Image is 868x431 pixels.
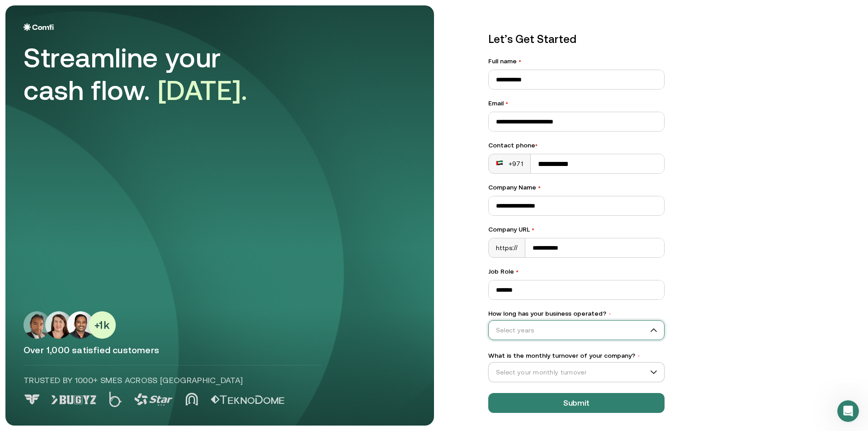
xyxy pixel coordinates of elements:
span: • [535,142,538,149]
div: Streamline your cash flow. [24,42,277,107]
label: Full name [488,57,665,66]
p: Let’s Get Started [488,31,665,47]
img: Logo 3 [134,393,173,406]
img: Logo [24,24,54,31]
img: Logo 2 [109,392,122,407]
label: Job Role [488,267,665,276]
div: +971 [496,159,523,168]
span: • [532,226,534,233]
span: [DATE]. [158,75,248,106]
label: Email [488,99,665,108]
label: How long has your business operated? [488,309,665,318]
button: Submit [488,393,665,413]
label: Company Name [488,183,665,192]
span: • [505,99,508,107]
label: Company URL [488,225,665,234]
div: Contact phone [488,141,665,150]
p: Trusted by 1000+ SMEs across [GEOGRAPHIC_DATA] [24,374,322,386]
div: https:// [489,238,525,257]
span: • [538,184,541,191]
span: • [519,57,521,65]
img: Logo 0 [24,394,41,405]
img: Logo 5 [211,395,284,404]
img: Logo 4 [185,393,198,406]
img: Logo 1 [51,395,96,404]
p: Over 1,000 satisfied customers [24,344,416,356]
span: • [637,353,641,359]
span: • [608,311,612,317]
span: • [516,268,519,275]
iframe: Intercom live chat [837,400,859,422]
label: What is the monthly turnover of your company? [488,351,665,360]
